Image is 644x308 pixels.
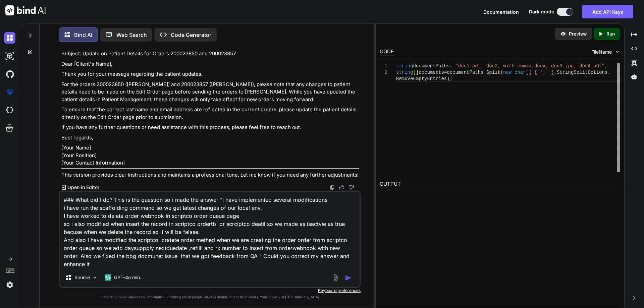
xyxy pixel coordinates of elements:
[116,31,147,39] p: Web Search
[61,50,359,58] p: Subject: Update on Patient Details for Orders 200023850 and 200023857
[591,49,612,55] span: FileName
[61,171,359,179] p: This version provides clear instructions and maintains a professional tone. Let me know if you ne...
[380,48,394,56] div: CODE
[444,70,447,75] span: =
[4,279,15,291] img: settings
[61,144,359,167] p: [Your Name] [Your Position] [Your Contact Information]
[447,76,449,81] span: )
[416,70,418,75] span: ]
[526,70,528,75] span: [
[114,274,143,281] p: GPT-4o min..
[396,76,447,81] span: RemoveEmptyEntries
[330,185,335,190] img: copy
[529,70,531,75] span: ]
[534,70,537,75] span: {
[449,76,452,81] span: ;
[105,274,111,281] img: GPT-4o mini
[171,31,211,39] p: Code Generator
[376,176,624,192] h2: OUTPUT
[61,70,359,78] p: Thank you for your message regarding the patient updates.
[59,288,361,293] p: Keyboard preferences
[419,70,444,75] span: documents
[582,5,633,18] button: Add API Keys
[4,86,15,98] img: premium
[551,70,554,75] span: }
[529,8,554,15] span: Dark mode
[4,105,15,116] img: cloudideIcon
[345,274,352,281] img: icon
[483,9,519,15] span: Documentation
[449,63,452,69] span: =
[607,70,610,75] span: .
[455,63,596,69] span: "doc1.pdf; doc2, with comma.docx; doc3.jpg; doc4.p
[606,30,615,37] p: Run
[413,70,416,75] span: [
[380,69,387,76] div: 2
[74,31,92,39] p: Bind AI
[67,184,99,191] p: Open in Editor
[569,30,587,37] p: Preview
[540,70,548,75] span: ';'
[596,63,604,69] span: df"
[348,185,354,190] img: dislike
[60,192,360,268] textarea: ### What did I do? This is the question so i made the answer "I have implemented several modifica...
[74,274,90,281] p: Source
[61,134,359,142] p: Best regards,
[500,70,503,75] span: (
[332,274,339,282] img: attachment
[380,63,387,69] div: 1
[92,275,98,281] img: Pick Models
[515,70,526,75] span: char
[61,60,359,68] p: Dear [Client's Name],
[560,31,566,37] img: preview
[483,70,486,75] span: .
[5,5,46,15] img: Bind AI
[604,63,607,69] span: ;
[61,124,359,131] p: If you have any further questions or need assistance with this process, please feel free to reach...
[413,63,449,69] span: documentPaths
[61,81,359,104] p: For the orders 200023850 ([PERSON_NAME]) and 200023857 ([PERSON_NAME]), please note that any chan...
[483,8,519,15] button: Documentation
[396,70,413,75] span: string
[396,63,413,69] span: string
[557,70,607,75] span: StringSplitOptions
[503,70,512,75] span: new
[614,49,620,55] img: chevron down
[4,32,15,44] img: darkChat
[4,50,15,62] img: darkAi-studio
[554,70,556,75] span: ,
[61,106,359,121] p: To ensure that the correct last name and email address are reflected in the current orders, pleas...
[339,185,344,190] img: like
[486,70,500,75] span: Split
[447,70,483,75] span: documentPaths
[4,68,15,80] img: githubDark
[59,295,361,300] p: Bind can provide inaccurate information, including about people. Always double-check its answers....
